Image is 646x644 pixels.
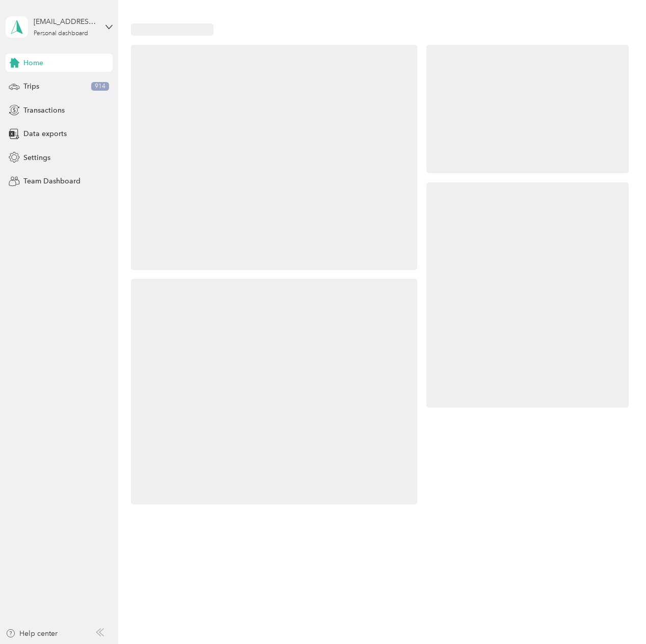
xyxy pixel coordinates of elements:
div: Personal dashboard [34,31,88,37]
div: [EMAIL_ADDRESS][DOMAIN_NAME] [34,16,97,27]
span: 914 [91,82,109,91]
button: Help center [6,628,58,639]
span: Transactions [23,105,65,116]
span: Trips [23,81,39,92]
span: Settings [23,152,50,163]
span: Data exports [23,128,67,139]
span: Home [23,58,43,68]
span: Team Dashboard [23,176,80,186]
